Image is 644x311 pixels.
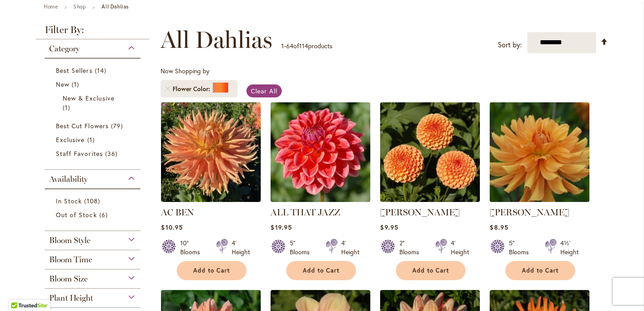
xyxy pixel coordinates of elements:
span: Out of Stock [56,210,97,219]
button: Add to Cart [286,261,356,280]
div: 5" Blooms [509,239,534,256]
span: Staff Favorites [56,149,103,158]
a: Exclusive [56,135,131,144]
a: Staff Favorites [56,149,131,158]
div: 4' Height [232,239,250,256]
a: ANDREW CHARLES [490,195,589,204]
button: Add to Cart [505,261,575,280]
span: Bloom Size [49,274,88,284]
a: Best Cut Flowers [56,121,131,130]
span: Now Shopping by [161,67,209,75]
img: ANDREW CHARLES [487,100,592,204]
div: 4' Height [341,239,360,256]
span: 114 [299,42,308,50]
span: $9.95 [380,223,398,231]
p: - of products [281,39,332,53]
span: Add to Cart [522,267,559,274]
span: Availability [49,174,88,184]
span: $19.95 [271,223,292,231]
a: AMBER QUEEN [380,195,480,204]
strong: Filter By: [36,25,149,39]
span: 79 [111,121,125,130]
a: [PERSON_NAME] [380,207,460,218]
div: 4½' Height [560,239,579,256]
img: AC BEN [161,102,261,202]
a: [PERSON_NAME] [490,207,569,218]
a: New &amp; Exclusive [63,93,125,112]
a: Out of Stock 6 [56,210,131,219]
a: AC BEN [161,207,194,218]
button: Add to Cart [396,261,466,280]
span: 1 [63,103,72,112]
a: ALL THAT JAZZ [271,207,340,218]
a: New [56,80,131,89]
span: Add to Cart [193,267,230,274]
a: AC BEN [161,195,261,204]
iframe: Launch Accessibility Center [7,279,32,304]
span: Bloom Time [49,255,92,265]
span: Add to Cart [412,267,449,274]
span: $10.95 [161,223,182,231]
span: New [56,80,69,88]
button: Add to Cart [177,261,246,280]
a: In Stock 108 [56,196,131,206]
span: Best Cut Flowers [56,122,109,130]
span: Bloom Style [49,235,90,245]
a: ALL THAT JAZZ [271,195,370,204]
label: Sort by: [498,37,522,53]
span: All Dahlias [161,26,272,53]
a: Best Sellers [56,66,131,75]
strong: All Dahlias [102,3,129,10]
span: $8.95 [490,223,508,231]
span: 1 [87,135,97,144]
div: 2" Blooms [399,239,424,256]
span: 1 [72,80,81,89]
span: 64 [286,42,293,50]
span: 1 [281,42,284,50]
span: Plant Height [49,293,93,303]
span: In Stock [56,197,82,205]
a: Home [44,3,58,10]
span: 108 [84,196,102,206]
span: Exclusive [56,135,85,144]
span: Flower Color [173,84,212,93]
img: ALL THAT JAZZ [271,102,370,202]
div: 10" Blooms [180,239,205,256]
a: Shop [73,3,86,10]
span: Add to Cart [303,267,339,274]
img: AMBER QUEEN [380,102,480,202]
a: Remove Flower Color Orange/Peach [165,86,170,92]
span: 36 [105,149,120,158]
span: Best Sellers [56,66,93,75]
span: New & Exclusive [63,94,114,102]
span: 6 [99,210,110,219]
div: 4' Height [451,239,469,256]
span: 14 [95,66,109,75]
span: Category [49,44,80,54]
span: Clear All [251,87,277,95]
div: 5" Blooms [290,239,315,256]
a: Clear All [246,84,282,97]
